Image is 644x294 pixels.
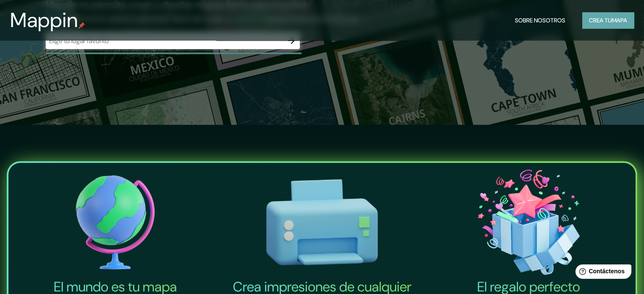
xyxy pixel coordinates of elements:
button: Crea tumapa [582,12,634,28]
img: Crea impresiones de cualquier tamaño-icono [220,166,423,279]
iframe: Lanzador de widgets de ayuda [569,261,635,285]
font: Mappin [10,7,78,33]
font: Sobre nosotros [515,16,565,24]
font: Crea tu [589,16,612,24]
img: El mundo es tu icono de mapa [14,166,217,279]
button: Sobre nosotros [511,12,569,28]
input: Elige tu lugar favorito [46,36,283,46]
font: mapa [612,16,627,24]
img: pin de mapeo [78,22,85,29]
img: El icono del regalo perfecto [427,166,630,279]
